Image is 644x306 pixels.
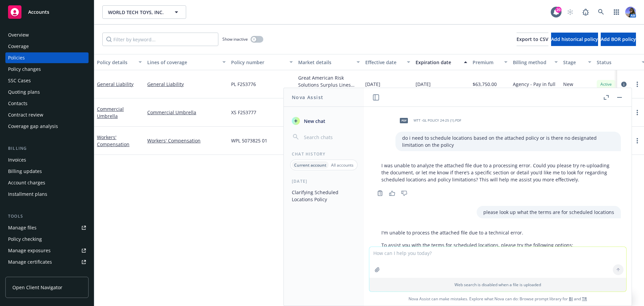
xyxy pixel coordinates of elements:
[8,75,31,86] div: SSC Cases
[517,33,548,46] button: Export to CSV
[563,5,577,19] a: Start snowing
[94,54,145,70] button: Policy details
[102,5,186,19] button: WORLD TECH TOYS, INC.
[633,108,641,117] a: more
[563,81,573,88] span: New
[551,33,598,46] button: Add historical policy
[633,80,641,88] a: more
[470,54,510,70] button: Premium
[5,145,89,152] div: Billing
[400,118,408,123] span: PDF
[381,229,614,236] p: I'm unable to process the attached file due to a technical error.
[5,121,89,132] a: Coverage gap analysis
[5,213,89,220] div: Tools
[102,33,218,46] input: Filter by keyword...
[289,115,359,127] button: New chat
[483,209,614,216] p: please look up what the terms are for scheduled locations
[555,7,561,13] div: 20
[147,109,226,116] a: Commercial Umbrella
[625,7,636,17] img: photo
[5,177,89,188] a: Account charges
[513,59,550,66] div: Billing method
[563,59,584,66] div: Stage
[599,81,613,87] span: Active
[292,94,323,101] h1: Nova Assist
[402,134,614,148] p: do i need to schedule locations based on the attached policy or is there no designated limitation...
[5,166,89,177] a: Billing updates
[5,30,89,40] a: Overview
[5,41,89,52] a: Coverage
[97,106,124,119] a: Commercial Umbrella
[513,81,555,88] span: Agency - Pay in full
[601,33,636,46] button: Add BOR policy
[416,81,431,88] span: [DATE]
[5,234,89,245] a: Policy checking
[8,52,25,63] div: Policies
[147,137,226,144] a: Workers' Compensation
[594,5,608,19] a: Search
[8,87,40,97] div: Quoting plans
[303,132,356,142] input: Search chats
[560,54,594,70] button: Stage
[551,36,598,42] span: Add historical policy
[610,5,623,19] a: Switch app
[395,112,463,129] div: PDFWTT -GL POLICY 24-25 (1).PDF
[8,155,26,165] div: Invoices
[97,134,129,147] a: Workers' Compensation
[8,189,47,200] div: Installment plans
[298,59,353,66] div: Market details
[222,36,248,42] span: Show inactive
[5,75,89,86] a: SSC Cases
[365,59,403,66] div: Effective date
[147,59,218,66] div: Lines of coverage
[8,110,43,120] div: Contract review
[8,30,29,40] div: Overview
[569,296,573,302] a: BI
[231,59,285,66] div: Policy number
[108,9,166,16] span: WORLD TECH TOYS, INC.
[289,187,359,205] button: Clarifying Scheduled Locations Policy
[97,59,135,66] div: Policy details
[8,121,58,132] div: Coverage gap analysis
[5,155,89,165] a: Invoices
[296,54,363,70] button: Market details
[5,52,89,63] a: Policies
[5,64,89,75] a: Policy changes
[367,292,629,306] span: Nova Assist can make mistakes. Explore what Nova can do: Browse prompt library for and
[413,54,470,70] button: Expiration date
[8,245,51,256] div: Manage exposures
[8,177,45,188] div: Account charges
[8,166,42,177] div: Billing updates
[5,222,89,233] a: Manage files
[473,59,500,66] div: Premium
[231,109,256,116] span: XS F253777
[633,137,641,145] a: more
[8,64,41,75] div: Policy changes
[12,284,62,291] span: Open Client Navigator
[284,151,364,157] div: Chat History
[620,80,628,88] a: circleInformation
[5,87,89,97] a: Quoting plans
[597,59,638,66] div: Status
[5,268,89,279] a: Manage claims
[5,98,89,109] a: Contacts
[473,81,497,88] span: $63,750.00
[228,54,296,70] button: Policy number
[414,118,461,123] span: WTT -GL POLICY 24-25 (1).PDF
[294,162,326,168] p: Current account
[8,222,37,233] div: Manage files
[5,245,89,256] a: Manage exposures
[5,189,89,200] a: Installment plans
[231,81,256,88] span: PL F253776
[363,54,413,70] button: Effective date
[145,54,228,70] button: Lines of coverage
[5,257,89,267] a: Manage certificates
[579,5,592,19] a: Report a Bug
[28,9,49,15] span: Accounts
[381,162,614,183] p: I was unable to analyze the attached file due to a processing error. Could you please try re-uplo...
[8,41,29,52] div: Coverage
[8,268,42,279] div: Manage claims
[510,54,560,70] button: Billing method
[8,98,28,109] div: Contacts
